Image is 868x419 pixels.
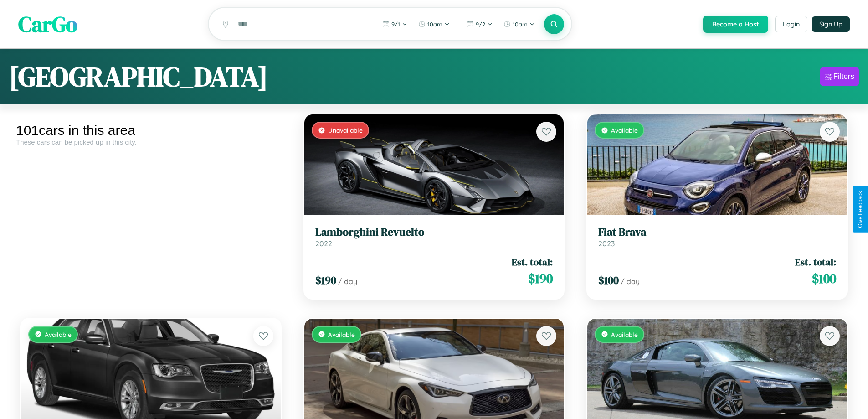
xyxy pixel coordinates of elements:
[16,123,286,138] div: 101 cars in this area
[703,16,768,33] button: Become a Host
[328,331,355,338] span: Available
[528,269,553,288] span: $ 190
[315,239,332,248] span: 2022
[499,17,539,31] button: 10am
[476,21,485,28] span: 9 / 2
[513,21,528,28] span: 10am
[598,239,615,248] span: 2023
[833,72,854,81] div: Filters
[16,138,286,146] div: These cars can be picked up in this city.
[598,226,836,248] a: Fiat Brava2023
[775,16,807,32] button: Login
[611,126,638,134] span: Available
[820,67,859,86] button: Filters
[598,226,836,239] h3: Fiat Brava
[315,226,553,239] h3: Lamborghini Revuelto
[378,17,412,31] button: 9/1
[338,277,357,286] span: / day
[598,273,619,288] span: $ 100
[795,255,836,269] span: Est. total:
[391,21,400,28] span: 9 / 1
[611,331,638,338] span: Available
[328,126,363,134] span: Unavailable
[621,277,640,286] span: / day
[315,226,553,248] a: Lamborghini Revuelto2022
[812,16,850,32] button: Sign Up
[18,9,77,39] span: CarGo
[315,273,336,288] span: $ 190
[812,269,836,288] span: $ 100
[45,331,72,338] span: Available
[462,17,497,31] button: 9/2
[427,21,442,28] span: 10am
[512,255,553,269] span: Est. total:
[9,58,268,95] h1: [GEOGRAPHIC_DATA]
[414,17,454,31] button: 10am
[857,191,863,228] div: Give Feedback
